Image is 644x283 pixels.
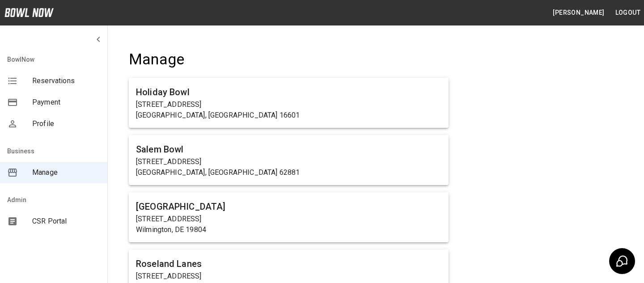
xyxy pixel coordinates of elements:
[136,110,441,121] p: [GEOGRAPHIC_DATA], [GEOGRAPHIC_DATA] 16601
[549,4,608,21] button: [PERSON_NAME]
[136,214,441,224] p: [STREET_ADDRESS]
[129,50,449,69] h4: Manage
[136,257,441,271] h6: Roseland Lanes
[136,271,441,282] p: [STREET_ADDRESS]
[136,142,441,156] h6: Salem Bowl
[32,216,100,227] span: CSR Portal
[136,156,441,167] p: [STREET_ADDRESS]
[32,97,100,108] span: Payment
[612,4,644,21] button: Logout
[136,85,441,99] h6: Holiday Bowl
[136,99,441,110] p: [STREET_ADDRESS]
[4,8,54,17] img: logo
[136,167,441,178] p: [GEOGRAPHIC_DATA], [GEOGRAPHIC_DATA] 62881
[32,76,100,86] span: Reservations
[32,118,100,129] span: Profile
[136,199,441,214] h6: [GEOGRAPHIC_DATA]
[32,167,100,178] span: Manage
[136,224,441,235] p: Wilmington, DE 19804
